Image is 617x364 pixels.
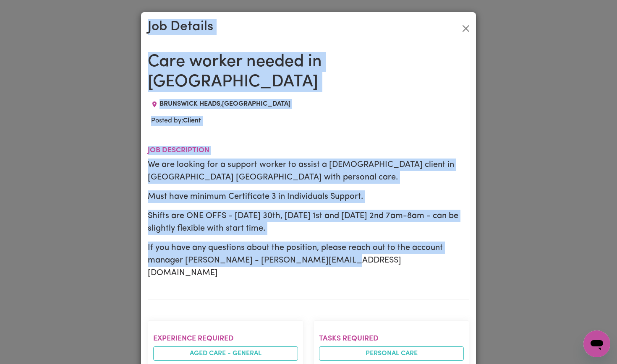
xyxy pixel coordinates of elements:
p: If you have any questions about the position, please reach out to the account manager [PERSON_NAM... [148,242,469,279]
span: Posted by: [151,117,201,124]
iframe: Button to launch messaging window [583,330,610,357]
b: Client [183,117,201,124]
p: We are looking for a support worker to assist a [DEMOGRAPHIC_DATA] client in [GEOGRAPHIC_DATA] [G... [148,159,469,184]
div: Job location: BRUNSWICK HEADS, New South Wales [148,99,294,109]
p: Shifts are ONE OFFS - [DATE] 30th, [DATE] 1st and [DATE] 2nd 7am-8am - can be slightly flexible w... [148,210,469,235]
h2: Job Details [148,19,213,35]
h2: Tasks required [319,334,464,343]
h2: Experience required [153,334,298,343]
button: Close [459,22,473,35]
span: BRUNSWICK HEADS , [GEOGRAPHIC_DATA] [159,101,290,107]
h1: Care worker needed in [GEOGRAPHIC_DATA] [148,52,469,92]
p: Must have minimum Certificate 3 in Individuals Support. [148,190,469,203]
h2: Job description [148,146,469,155]
li: Aged care - General [153,346,298,361]
li: Personal care [319,346,464,361]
